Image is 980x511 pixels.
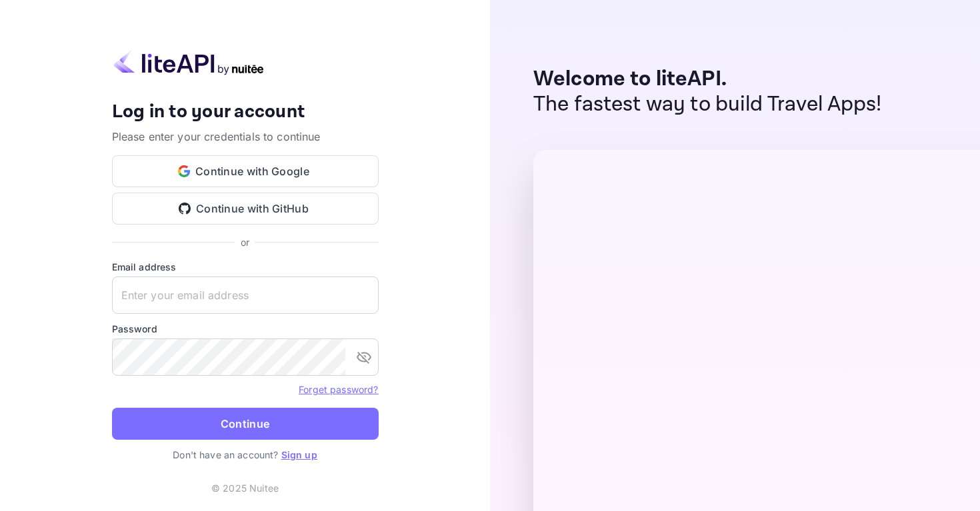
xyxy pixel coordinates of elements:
[299,382,378,396] a: Forget password?
[299,384,378,395] a: Forget password?
[112,49,265,75] img: liteapi
[112,129,379,145] p: Please enter your credentials to continue
[112,260,379,274] label: Email address
[112,408,379,440] button: Continue
[112,322,379,336] label: Password
[112,193,379,225] button: Continue with GitHub
[112,448,379,462] p: Don't have an account?
[112,155,379,187] button: Continue with Google
[241,235,249,249] p: or
[281,449,317,460] a: Sign up
[112,101,379,124] h4: Log in to your account
[533,67,882,92] p: Welcome to liteAPI.
[533,92,882,117] p: The fastest way to build Travel Apps!
[112,276,379,314] input: Enter your email address
[211,481,279,495] p: © 2025 Nuitee
[351,344,377,370] button: toggle password visibility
